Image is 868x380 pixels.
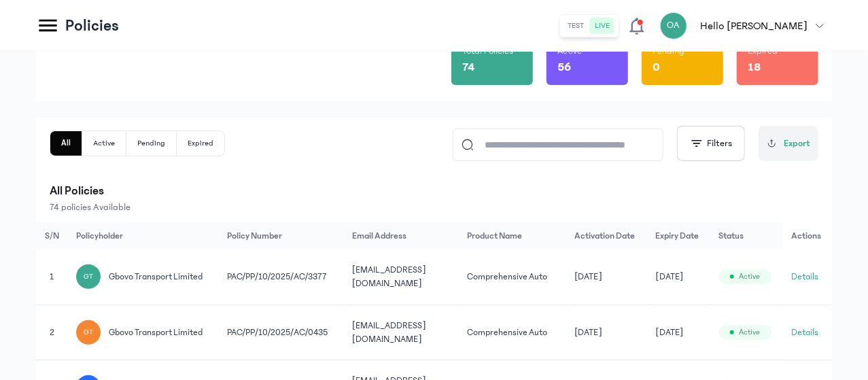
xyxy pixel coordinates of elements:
button: Export [759,126,818,161]
p: Hello [PERSON_NAME] [701,18,808,34]
span: Active [740,327,761,338]
div: GT [76,264,101,289]
td: Comprehensive Auto [459,305,566,360]
button: OAHello [PERSON_NAME] [660,12,832,39]
td: PAC/PP/10/2025/AC/3377 [219,249,344,305]
span: [DATE] [574,270,602,283]
th: Product Name [459,222,566,249]
p: 74 [462,58,474,77]
button: Details [791,270,818,283]
button: Pending [126,131,177,156]
button: Details [791,326,818,339]
th: Activation Date [566,222,647,249]
th: Email Address [344,222,459,249]
p: 56 [557,58,571,77]
span: gbovo transport limited [109,326,203,339]
p: 0 [653,58,660,77]
p: Policies [65,15,119,37]
div: OA [660,12,687,39]
p: All Policies [50,182,818,201]
th: Expiry Date [648,222,711,249]
th: Policy Number [219,222,344,249]
span: [EMAIL_ADDRESS][DOMAIN_NAME] [352,265,426,288]
div: GT [76,320,101,345]
button: live [590,18,616,34]
span: [DATE] [574,326,602,339]
td: Comprehensive Auto [459,249,566,305]
p: 18 [748,58,761,77]
th: Status [711,222,784,249]
span: gbovo transport limited [109,270,203,283]
th: Actions [783,222,832,249]
button: Filters [677,126,745,161]
span: [EMAIL_ADDRESS][DOMAIN_NAME] [352,321,426,344]
span: 2 [50,328,54,337]
button: Active [82,131,126,156]
td: PAC/PP/10/2025/AC/0435 [219,305,344,360]
span: [DATE] [656,270,684,283]
th: S/N [36,222,68,249]
span: Active [740,271,761,282]
th: Policyholder [68,222,219,249]
button: test [563,18,590,34]
button: All [50,131,82,156]
span: Export [784,137,810,151]
span: [DATE] [656,326,684,339]
span: 1 [50,272,54,281]
p: 74 policies Available [50,201,818,214]
button: Expired [177,131,224,156]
